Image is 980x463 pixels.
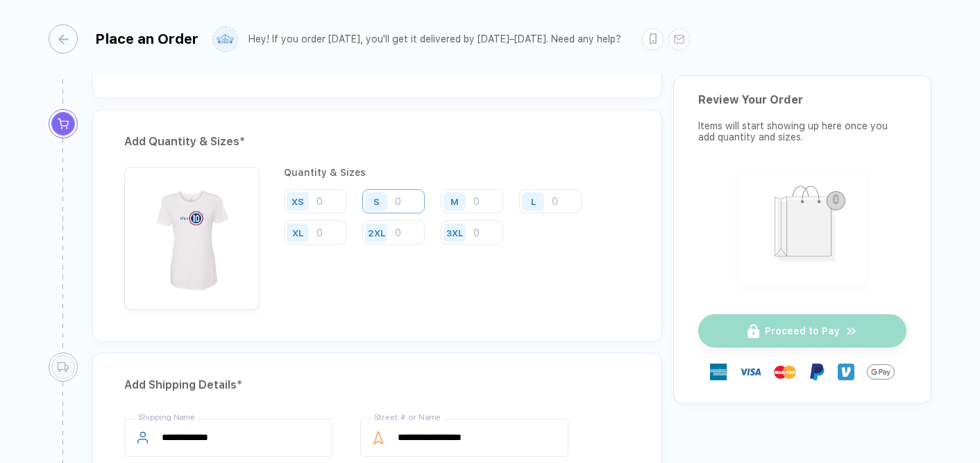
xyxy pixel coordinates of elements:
[450,196,459,206] div: M
[213,27,237,51] img: user profile
[698,120,906,143] div: Items will start showing up here once you add quantity and sizes.
[284,167,630,178] div: Quantity & Sizes
[95,31,198,47] div: Place an Order
[368,227,385,238] div: 2XL
[373,196,380,206] div: S
[739,361,761,383] img: visa
[531,196,536,206] div: L
[698,93,906,106] div: Review Your Order
[745,177,860,277] img: shopping_bag.png
[774,361,796,383] img: master-card
[838,364,854,380] img: Venmo
[292,227,303,238] div: XL
[710,364,727,380] img: express
[809,364,825,380] img: Paypal
[446,227,463,238] div: 3XL
[131,174,253,295] img: 236cb32e-7f5b-4f3c-84fb-2114aa0e8ab5_nt_front_1758750725947.jpg
[124,374,630,396] div: Add Shipping Details
[867,358,895,386] img: GPay
[124,131,630,153] div: Add Quantity & Sizes
[292,196,304,206] div: XS
[248,33,621,45] div: Hey! If you order [DATE], you'll get it delivered by [DATE]–[DATE]. Need any help?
